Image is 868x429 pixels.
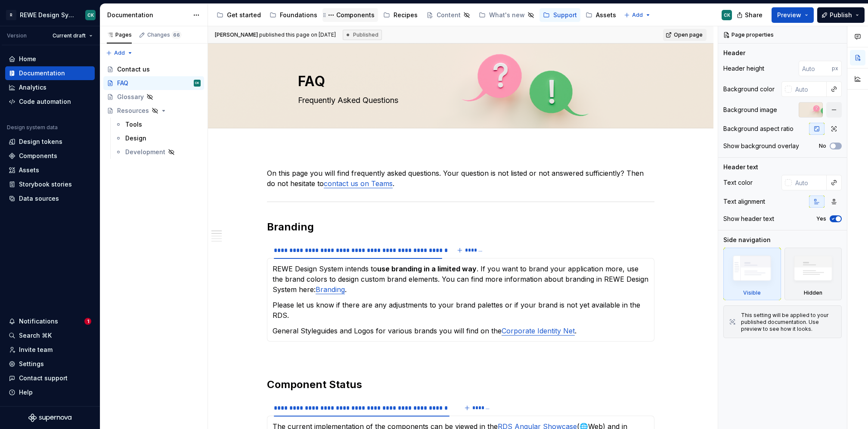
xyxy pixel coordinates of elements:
[394,11,418,19] div: Recipes
[7,32,27,39] div: Version
[380,8,421,22] a: Recipes
[674,31,703,38] span: Open page
[103,62,204,159] div: Page tree
[19,166,39,174] div: Assets
[103,90,204,104] a: Glossary
[830,11,852,19] span: Publish
[5,66,95,80] a: Documentation
[723,163,758,171] div: Header text
[280,11,317,19] div: Foundations
[215,31,336,38] span: published this page on [DATE]
[423,8,474,22] a: Content
[832,65,838,72] p: px
[723,178,753,187] div: Text color
[5,149,95,163] a: Components
[19,331,52,340] div: Search ⌘K
[103,62,204,76] a: Contact us
[107,31,132,38] div: Pages
[732,7,768,23] button: Share
[117,65,150,74] div: Contact us
[723,64,764,73] div: Header height
[5,52,95,66] a: Home
[723,142,799,150] div: Show background overlay
[723,85,775,93] div: Background color
[723,106,777,114] div: Background image
[19,83,46,92] div: Analytics
[19,360,44,368] div: Settings
[819,143,826,149] label: No
[5,329,95,342] button: Search ⌘K
[5,343,95,357] a: Invite team
[475,8,538,22] a: What's new
[792,175,827,190] input: Auto
[723,248,781,300] div: Visible
[20,11,75,19] div: REWE Design System
[19,152,57,160] div: Components
[621,9,654,21] button: Add
[227,11,261,19] div: Get started
[5,314,95,328] button: Notifications1
[772,7,814,23] button: Preview
[741,312,836,333] div: This setting will be applied to your published documentation. Use preview to see how it looks.
[324,179,393,188] a: contact us on Teams
[2,6,98,24] button: RREWE Design SystemCK
[582,8,620,22] a: Assets
[724,12,730,19] div: CK
[112,131,204,145] a: Design
[743,289,761,296] div: Visible
[7,124,58,131] div: Design system data
[19,345,53,354] div: Invite team
[125,120,142,129] div: Tools
[172,31,181,38] span: 66
[5,81,95,94] a: Analytics
[5,371,95,385] button: Contact support
[539,8,580,22] a: Support
[117,106,149,115] div: Resources
[112,145,204,159] a: Development
[804,289,822,296] div: Hidden
[553,11,577,19] div: Support
[19,194,59,203] div: Data sources
[5,385,95,399] button: Help
[125,148,165,156] div: Development
[19,69,65,78] div: Documentation
[5,135,95,149] a: Design tokens
[103,47,136,59] button: Add
[273,326,649,336] p: General Styleguides and Logos for various brands you will find on the .
[296,93,622,107] textarea: Frequently Asked Questions
[489,11,525,19] div: What's new
[6,10,16,20] div: R
[723,236,771,244] div: Side navigation
[19,388,33,397] div: Help
[336,11,375,19] div: Components
[777,11,801,19] span: Preview
[266,8,321,22] a: Foundations
[147,31,181,38] div: Changes
[28,413,71,422] svg: Supernova Logo
[723,214,774,223] div: Show header text
[632,12,643,19] span: Add
[117,93,144,101] div: Glossary
[5,177,95,191] a: Storybook stories
[723,124,794,133] div: Background aspect ratio
[799,61,832,76] input: Auto
[117,79,128,87] div: FAQ
[84,318,91,325] span: 1
[816,215,826,222] label: Yes
[53,32,86,39] span: Current draft
[745,11,763,19] span: Share
[103,104,204,118] a: Resources
[19,137,62,146] div: Design tokens
[273,264,649,295] p: REWE Design System intends to . If you want to brand your application more, use the brand colors ...
[596,11,616,19] div: Assets
[125,134,146,143] div: Design
[663,29,707,41] a: Open page
[267,220,654,234] h2: Branding
[215,31,258,38] span: [PERSON_NAME]
[5,163,95,177] a: Assets
[322,8,378,22] a: Components
[195,79,199,87] div: CK
[5,357,95,371] a: Settings
[273,264,649,336] section-item: What options do I have regarding the branding of my app?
